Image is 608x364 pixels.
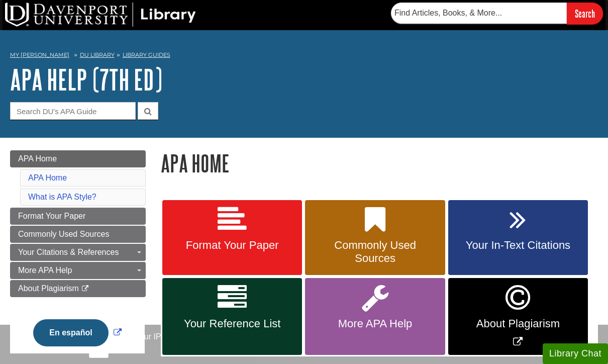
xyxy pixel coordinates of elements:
[305,200,445,276] a: Commonly Used Sources
[161,150,598,176] h1: APA Home
[170,239,294,252] span: Format Your Paper
[448,200,588,276] a: Your In-Text Citations
[10,48,598,64] nav: breadcrumb
[10,208,146,225] a: Format Your Paper
[313,317,437,330] span: More APA Help
[391,3,603,24] form: Searches DU Library's articles, books, and more
[18,284,79,293] span: About Plagiarism
[10,262,146,279] a: More APA Help
[456,317,580,330] span: About Plagiarism
[18,154,57,163] span: APA Home
[18,212,85,220] span: Format Your Paper
[170,317,294,330] span: Your Reference List
[305,278,445,355] a: More APA Help
[123,51,170,58] a: Library Guides
[162,200,302,276] a: Format Your Paper
[10,102,136,120] input: Search DU's APA Guide
[10,226,146,243] a: Commonly Used Sources
[10,150,146,167] a: APA Home
[162,278,302,355] a: Your Reference List
[456,239,580,252] span: Your In-Text Citations
[313,239,437,265] span: Commonly Used Sources
[81,286,89,292] i: This link opens in a new window
[10,280,146,297] a: About Plagiarism
[18,266,72,275] span: More APA Help
[448,278,588,355] a: Link opens in new window
[18,248,119,256] span: Your Citations & References
[33,319,108,346] button: En español
[31,328,124,337] a: Link opens in new window
[10,244,146,261] a: Your Citations & References
[10,150,146,363] div: Guide Page Menu
[10,51,69,59] a: My [PERSON_NAME]
[391,3,567,24] input: Find Articles, Books, & More...
[10,64,162,95] a: APA Help (7th Ed)
[80,51,115,58] a: DU Library
[5,3,196,27] img: DU Library
[18,230,109,238] span: Commonly Used Sources
[28,193,96,201] a: What is APA Style?
[543,343,608,364] button: Library Chat
[567,3,603,24] input: Search
[28,173,67,182] a: APA Home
